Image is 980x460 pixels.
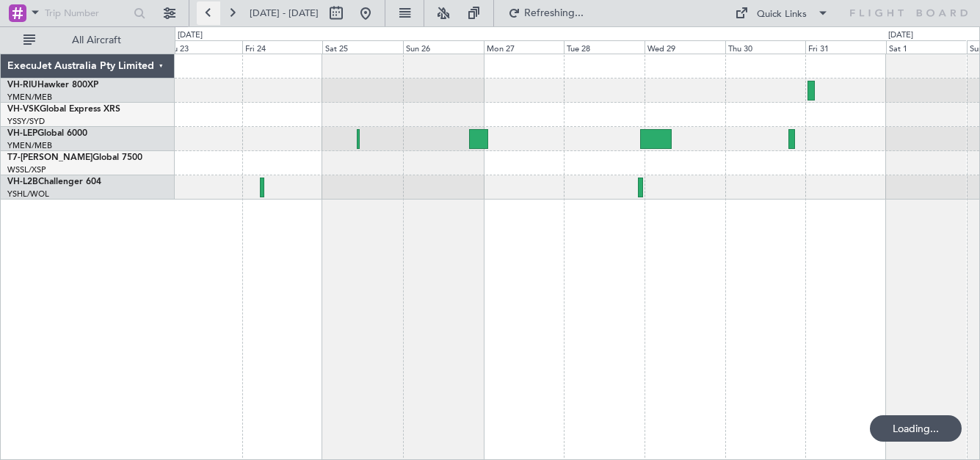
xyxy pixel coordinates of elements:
span: [DATE] - [DATE] [250,7,319,20]
a: YMEN/MEB [7,92,52,103]
div: Mon 27 [484,40,565,54]
a: VH-VSKGlobal Express XRS [7,105,120,114]
button: Refreshing... [501,1,589,25]
a: YSHL/WOL [7,189,49,200]
div: Sat 25 [322,40,403,54]
button: Quick Links [727,1,836,25]
span: VH-VSK [7,105,40,114]
span: VH-RIU [7,81,37,90]
a: T7-[PERSON_NAME]Global 7500 [7,153,142,162]
a: YSSY/SYD [7,116,45,127]
div: [DATE] [178,29,203,42]
div: Sat 1 [886,40,967,54]
div: Sun 26 [403,40,484,54]
div: Fri 24 [242,40,323,54]
span: VH-LEP [7,129,37,138]
a: VH-L2BChallenger 604 [7,178,101,186]
a: VH-LEPGlobal 6000 [7,129,87,138]
div: Tue 28 [564,40,645,54]
a: YMEN/MEB [7,140,52,151]
div: Thu 30 [725,40,806,54]
div: Quick Links [757,7,807,22]
a: VH-RIUHawker 800XP [7,81,98,90]
span: All Aircraft [38,35,155,45]
div: Fri 31 [805,40,886,54]
a: WSSL/XSP [7,164,46,175]
div: Thu 23 [161,40,242,54]
span: T7-[PERSON_NAME] [7,153,92,162]
span: Refreshing... [523,8,585,18]
span: VH-L2B [7,178,38,186]
div: Wed 29 [645,40,725,54]
input: Trip Number [45,2,129,24]
div: [DATE] [888,29,913,42]
button: All Aircraft [16,29,159,52]
div: Loading... [870,415,962,442]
